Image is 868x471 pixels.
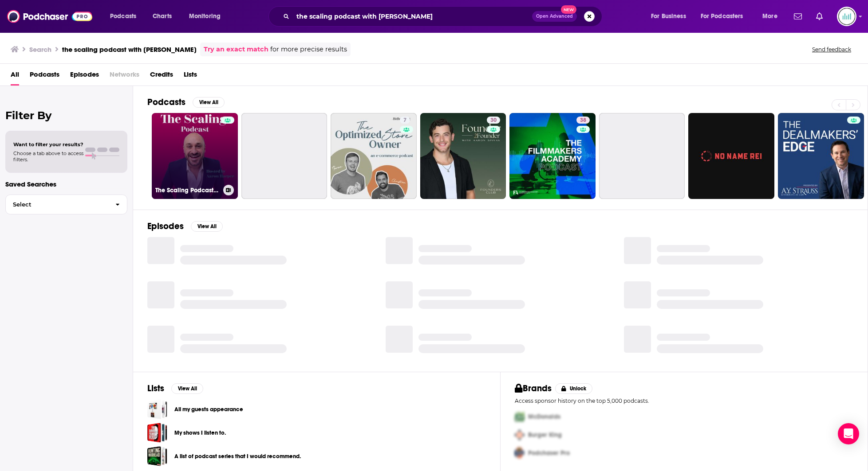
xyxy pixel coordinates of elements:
[511,426,528,444] img: Second Pro Logo
[528,449,570,457] span: Podchaser Pro
[110,67,139,86] span: Networks
[147,221,223,232] a: EpisodesView All
[6,202,108,207] span: Select
[580,116,586,125] span: 38
[528,413,560,420] span: McDonalds
[70,67,99,86] a: Episodes
[174,452,301,461] a: A list of podcast series that I would recommend.
[756,9,789,23] button: open menu
[403,116,406,125] span: 7
[183,9,232,23] button: open menu
[487,117,500,124] a: 30
[189,10,221,23] span: Monitoring
[701,10,743,23] span: For Podcasters
[651,10,686,23] span: For Business
[762,10,777,23] span: More
[153,10,172,23] span: Charts
[204,44,268,54] a: Try an exact match
[147,383,164,394] h2: Lists
[62,45,197,54] h3: the scaling podcast with [PERSON_NAME]
[30,67,59,86] a: Podcasts
[790,9,805,24] a: Show notifications dropdown
[270,44,347,54] span: for more precise results
[147,399,167,419] a: All my guests appearance
[293,9,532,23] input: Search podcasts, credits, & more...
[11,67,19,86] a: All
[147,446,167,466] a: A list of podcast series that I would recommend.
[509,113,596,199] a: 38
[191,221,223,232] button: View All
[515,397,853,404] p: Access sponsor history on the top 5,000 podcasts.
[490,116,497,125] span: 30
[29,45,51,54] h3: Search
[184,67,197,86] a: Lists
[171,383,203,394] button: View All
[837,7,856,26] span: Logged in as podglomerate
[561,5,577,14] span: New
[515,383,552,394] h2: Brands
[813,9,826,24] a: Show notifications dropdown
[331,113,417,199] a: 7
[174,428,226,438] a: My shows I listen to.
[155,187,220,194] h3: The Scaling Podcast With [PERSON_NAME]
[5,195,127,214] button: Select
[809,46,854,53] button: Send feedback
[5,180,127,188] p: Saved Searches
[150,67,173,86] a: Credits
[528,431,562,439] span: Burger King
[152,113,238,199] a: The Scaling Podcast With [PERSON_NAME]
[511,444,528,462] img: Third Pro Logo
[532,11,577,22] button: Open AdvancedNew
[536,14,573,19] span: Open Advanced
[147,97,225,108] a: PodcastsView All
[420,113,506,199] a: 30
[5,109,127,122] h2: Filter By
[147,97,185,108] h2: Podcasts
[400,117,410,124] a: 7
[277,6,611,27] div: Search podcasts, credits, & more...
[695,9,756,23] button: open menu
[837,7,856,26] img: User Profile
[147,9,177,23] a: Charts
[104,9,148,23] button: open menu
[645,9,697,23] button: open menu
[7,8,92,25] img: Podchaser - Follow, Share and Rate Podcasts
[147,423,167,443] a: My shows I listen to.
[174,405,243,414] a: All my guests appearance
[555,383,593,394] button: Unlock
[13,141,83,148] span: Want to filter your results?
[576,117,590,124] a: 38
[837,7,856,26] button: Show profile menu
[147,383,203,394] a: ListsView All
[13,150,83,163] span: Choose a tab above to access filters.
[838,423,859,444] div: Open Intercom Messenger
[193,97,225,108] button: View All
[511,408,528,426] img: First Pro Logo
[110,10,136,23] span: Podcasts
[147,221,184,232] h2: Episodes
